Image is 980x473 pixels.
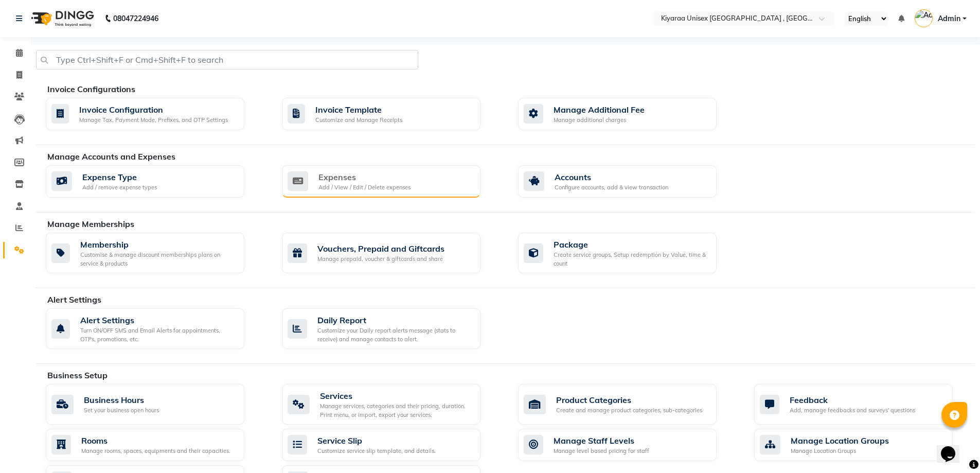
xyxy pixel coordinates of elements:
[79,103,228,116] div: Invoice Configuration
[791,447,889,456] div: Manage Location Groups
[320,390,472,402] div: Services
[282,165,503,198] a: ExpensesAdd / View / Edit / Delete expenses
[554,116,645,125] div: Manage additional charges
[556,406,702,415] div: Create and manage product categories, sub-categories
[317,242,444,255] div: Vouchers, Prepaid and Giftcards
[317,314,472,326] div: Daily Report
[26,4,97,33] img: logo
[518,384,739,425] a: Product CategoriesCreate and manage product categories, sub-categories
[317,326,472,343] div: Customize your Daily report alerts message (stats to receive) and manage contacts to alert.
[790,394,915,406] div: Feedback
[317,255,444,264] div: Manage prepaid, voucher & giftcards and share
[80,314,236,326] div: Alert Settings
[282,308,503,349] a: Daily ReportCustomize your Daily report alerts message (stats to receive) and manage contacts to ...
[80,251,236,268] div: Customise & manage discount memberships plans on service & products
[554,103,645,116] div: Manage Additional Fee
[518,165,739,198] a: AccountsConfigure accounts, add & view transaction
[318,171,411,183] div: Expenses
[915,9,933,27] img: Admin
[317,447,436,456] div: Customize service slip template, and details.
[554,238,708,251] div: Package
[282,429,503,461] a: Service SlipCustomize service slip template, and details.
[937,432,970,463] iframe: chat widget
[79,116,228,125] div: Manage Tax, Payment Mode, Prefixes, and OTP Settings
[82,183,157,192] div: Add / remove expense types
[282,233,503,273] a: Vouchers, Prepaid and GiftcardsManage prepaid, voucher & giftcards and share
[938,13,960,24] span: Admin
[84,394,159,406] div: Business Hours
[113,4,158,33] b: 08047224946
[46,384,266,425] a: Business HoursSet your business open hours
[46,98,266,130] a: Invoice ConfigurationManage Tax, Payment Mode, Prefixes, and OTP Settings
[80,238,236,251] div: Membership
[555,171,668,183] div: Accounts
[317,434,436,447] div: Service Slip
[518,233,739,273] a: PackageCreate service groups, Setup redemption by Value, time & count
[36,50,418,69] input: Type Ctrl+Shift+F or Cmd+Shift+F to search
[518,429,739,461] a: Manage Staff LevelsManage level based pricing for staff
[556,394,702,406] div: Product Categories
[315,103,402,116] div: Invoice Template
[82,171,157,183] div: Expense Type
[46,429,266,461] a: RoomsManage rooms, spaces, equipments and their capacities.
[754,429,975,461] a: Manage Location GroupsManage Location Groups
[315,116,402,125] div: Customize and Manage Receipts
[754,384,975,425] a: FeedbackAdd, manage feedbacks and surveys' questions
[80,326,236,343] div: Turn ON/OFF SMS and Email Alerts for appointments, OTPs, promotions, etc.
[282,384,503,425] a: ServicesManage services, categories and their pricing, duration. Print menu, or import, export yo...
[790,406,915,415] div: Add, manage feedbacks and surveys' questions
[554,251,708,268] div: Create service groups, Setup redemption by Value, time & count
[554,434,649,447] div: Manage Staff Levels
[46,165,266,198] a: Expense TypeAdd / remove expense types
[282,98,503,130] a: Invoice TemplateCustomize and Manage Receipts
[318,183,411,192] div: Add / View / Edit / Delete expenses
[46,233,266,273] a: MembershipCustomise & manage discount memberships plans on service & products
[518,98,739,130] a: Manage Additional FeeManage additional charges
[84,406,159,415] div: Set your business open hours
[554,447,649,456] div: Manage level based pricing for staff
[555,183,668,192] div: Configure accounts, add & view transaction
[81,434,230,447] div: Rooms
[791,434,889,447] div: Manage Location Groups
[46,308,266,349] a: Alert SettingsTurn ON/OFF SMS and Email Alerts for appointments, OTPs, promotions, etc.
[81,447,230,456] div: Manage rooms, spaces, equipments and their capacities.
[320,402,472,419] div: Manage services, categories and their pricing, duration. Print menu, or import, export your servi...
